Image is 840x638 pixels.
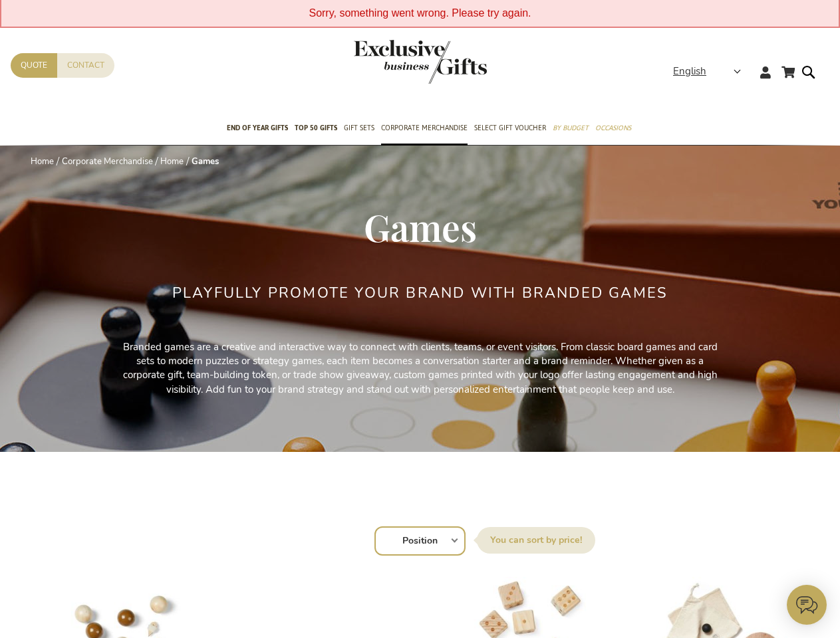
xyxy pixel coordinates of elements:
[354,40,487,84] img: Exclusive Business gifts logo
[673,64,750,79] div: English
[295,121,337,135] span: TOP 50 Gifts
[309,7,531,19] span: Sorry, something went wrong. Please try again.
[121,340,720,397] p: Branded games are a creative and interactive way to connect with clients, teams, or event visitor...
[172,285,668,301] h2: Playfully Promote Your Brand with Branded Games
[474,121,546,135] span: Select Gift Voucher
[11,53,57,78] a: Quote
[57,53,114,78] a: Contact
[160,156,184,167] a: Home
[227,121,288,135] span: End of year gifts
[477,527,595,554] label: Sort By
[31,156,54,167] a: Home
[192,156,219,167] strong: Games
[673,64,706,79] span: English
[787,585,827,625] iframe: belco-activator-frame
[344,121,374,135] span: Gift Sets
[595,121,631,135] span: Occasions
[364,202,477,251] span: Games
[354,40,420,84] a: store logo
[381,121,468,135] span: Corporate Merchandise
[553,121,589,135] span: By Budget
[62,156,153,167] a: Corporate Merchandise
